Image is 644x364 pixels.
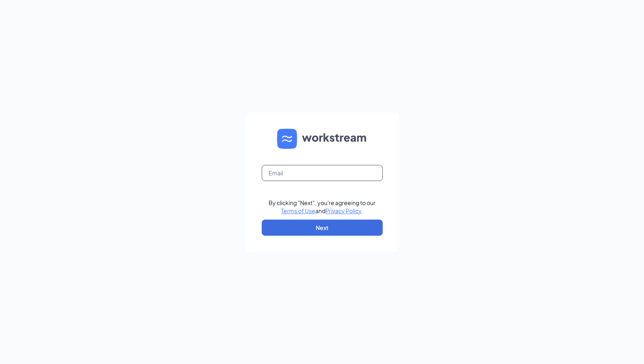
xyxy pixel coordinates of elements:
[262,165,383,181] input: Email
[277,129,367,149] img: WS logo and Workstream text
[262,220,383,236] button: Next
[269,199,375,215] div: By clicking "Next", you're agreeing to our and .
[325,207,361,214] a: Privacy Policy
[281,207,315,214] a: Terms of Use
